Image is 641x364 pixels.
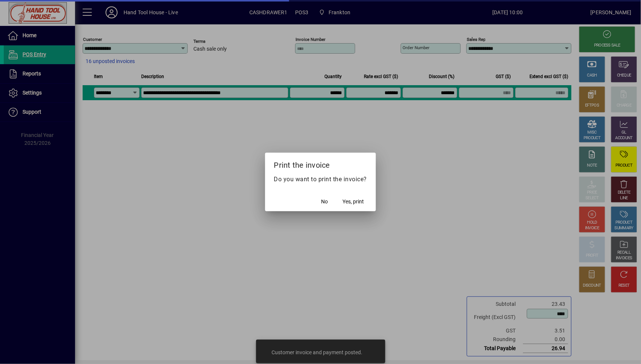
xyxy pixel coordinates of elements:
h2: Print the invoice [265,153,376,174]
span: No [321,198,328,206]
span: Yes, print [342,198,364,206]
button: Yes, print [339,195,367,208]
button: No [312,195,336,208]
p: Do you want to print the invoice? [274,175,367,184]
